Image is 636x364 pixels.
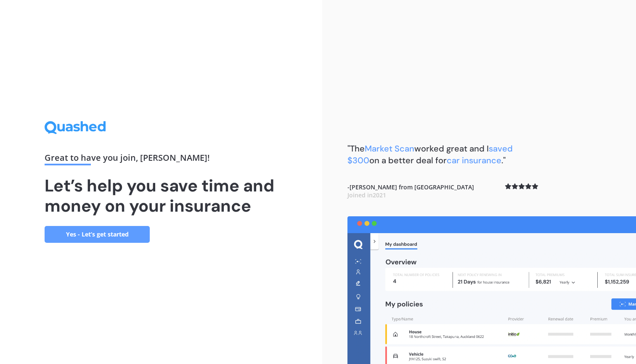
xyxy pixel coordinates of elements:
[365,143,414,154] span: Market Scan
[347,143,513,166] b: "The worked great and I on a better deal for ."
[347,216,636,364] img: dashboard.webp
[347,191,386,199] span: Joined in 2021
[447,155,501,166] span: car insurance
[45,154,278,165] div: Great to have you join , [PERSON_NAME] !
[45,226,150,243] a: Yes - Let’s get started
[45,175,278,216] h1: Let’s help you save time and money on your insurance
[347,143,513,166] span: saved $300
[347,183,474,199] b: - [PERSON_NAME] from [GEOGRAPHIC_DATA]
